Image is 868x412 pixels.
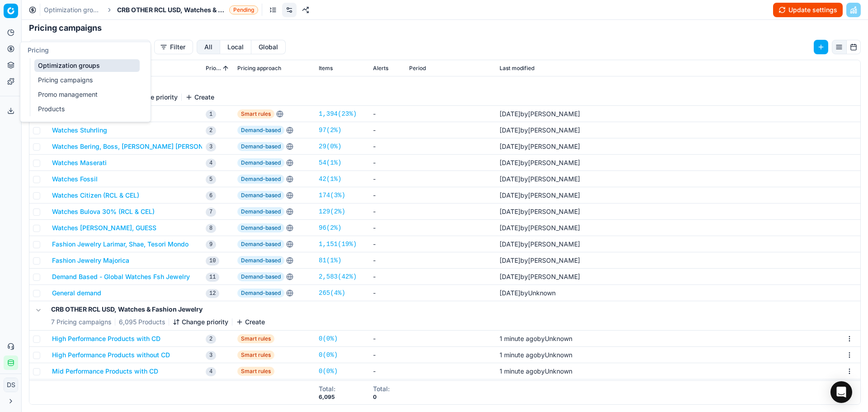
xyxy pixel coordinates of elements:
div: by Unknown [500,289,556,298]
button: Sorted by Priority ascending [221,64,230,73]
span: 2 [206,335,216,344]
td: - [369,331,406,347]
span: [DATE] [500,126,520,134]
h1: Pricing campaigns [22,22,868,34]
a: 0(0%) [319,367,338,376]
div: by [PERSON_NAME] [500,256,580,265]
td: - [369,379,406,396]
a: 265(4%) [319,289,345,298]
span: Demand-based [237,207,284,216]
a: 1,394(23%) [319,109,357,118]
span: [DATE] [500,175,520,183]
button: Demand Based - Global Watches Fsh Jewelry [52,272,190,281]
div: by [PERSON_NAME] [500,191,580,200]
td: - [369,187,406,204]
div: 6,095 [319,393,335,401]
div: Open Intercom Messenger [830,381,852,403]
span: 1 minute ago [500,335,537,342]
span: Smart rules [237,350,274,360]
span: [DATE] [500,224,520,232]
a: 29(0%) [319,142,341,151]
span: [DATE] [500,208,520,215]
div: by [PERSON_NAME] [500,175,580,184]
button: Create [185,93,214,102]
td: - [369,106,406,122]
a: 0(0%) [319,334,338,343]
button: Watches [PERSON_NAME], GUESS [52,223,156,232]
div: by [PERSON_NAME] [500,272,580,281]
span: CRB OTHER RCL USD, Watches & Fashion Jewelry [117,5,226,14]
span: Pending [229,5,258,14]
button: Filter [154,40,193,54]
td: - [369,122,406,138]
div: by [PERSON_NAME] [500,158,580,167]
td: - [369,252,406,269]
span: Alerts [373,65,388,72]
td: - [369,171,406,187]
td: - [369,204,406,220]
div: by [PERSON_NAME] [500,126,580,135]
span: DS [4,378,18,392]
button: global [251,40,286,54]
div: by [PERSON_NAME] [500,240,580,249]
span: Demand-based [237,223,284,232]
span: Demand-based [237,191,284,200]
div: by Unknown [500,350,572,360]
span: [DATE] [500,273,520,280]
span: [DATE] [500,240,520,248]
span: [DATE] [500,159,520,166]
span: Pricing approach [237,65,281,72]
a: 96(2%) [319,223,341,232]
span: 9 [206,240,216,249]
td: - [369,347,406,363]
div: by [PERSON_NAME] [500,142,580,151]
span: [DATE] [500,191,520,199]
span: 6,095 Products [119,317,165,327]
span: Pricing [28,46,49,54]
span: 3 [206,142,216,152]
button: Watches Fossil [52,175,98,184]
button: General demand [52,289,101,298]
span: 5 [206,175,216,184]
span: Smart rules [237,109,274,118]
button: Watches Stuhrling [52,126,107,135]
td: - [369,236,406,252]
span: 12 [206,289,219,298]
button: High Performance Products without CD [52,350,170,360]
span: 4 [206,159,216,168]
span: CRB OTHER RCL USD, Watches & Fashion JewelryPending [117,5,258,14]
nav: breadcrumb [44,5,258,14]
div: 0 [373,393,390,401]
span: Priority [206,65,221,72]
div: by [PERSON_NAME] [500,207,580,216]
a: 42(1%) [319,175,341,184]
div: by [PERSON_NAME] [500,109,580,118]
button: Watches Bering, Boss, [PERSON_NAME] [PERSON_NAME], [PERSON_NAME] [52,142,283,151]
button: Mid Performance Products with CD [52,367,158,376]
button: High Performance Products with CD [52,334,160,343]
a: 54(1%) [319,158,341,167]
td: - [369,155,406,171]
span: Smart rules [237,334,274,343]
span: Demand-based [237,256,284,265]
a: 1,151(19%) [319,240,357,249]
td: - [369,138,406,155]
span: Smart rules [237,367,274,376]
span: Demand-based [237,272,284,281]
button: Watches Bulova 30% (RCL & CEL) [52,207,155,216]
a: Promo management [34,88,140,101]
span: Demand-based [237,158,284,167]
td: - [369,363,406,379]
button: Watches Maserati [52,158,107,167]
td: - [369,285,406,301]
button: Update settings [773,3,843,17]
a: 129(2%) [319,207,345,216]
span: 1 [206,110,216,119]
a: 81(1%) [319,256,341,265]
button: Create [236,317,265,327]
span: 1 minute ago [500,351,537,359]
div: Total : [319,384,335,393]
span: [DATE] [500,256,520,264]
a: Optimization groups [44,5,102,14]
span: Demand-based [237,289,284,298]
